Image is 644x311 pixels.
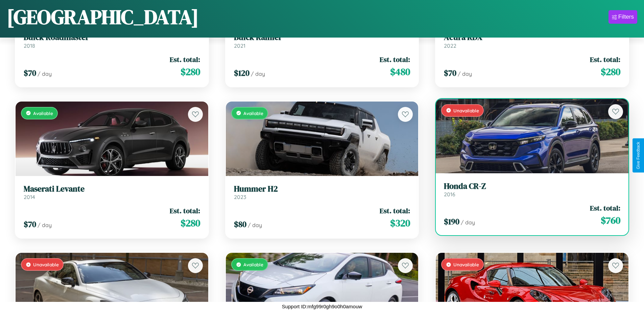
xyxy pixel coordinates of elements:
[234,184,410,201] a: Hummer H22023
[458,70,472,77] span: / day
[234,32,410,49] a: Buick Rainier2021
[24,42,35,49] span: 2018
[234,194,246,200] span: 2023
[234,67,249,79] span: $ 120
[38,222,52,228] span: / day
[461,219,475,226] span: / day
[453,108,479,113] span: Unavailable
[390,65,410,79] span: $ 480
[181,65,200,79] span: $ 280
[24,194,35,200] span: 2014
[24,219,36,230] span: $ 70
[444,191,455,198] span: 2016
[390,216,410,230] span: $ 320
[251,70,265,77] span: / day
[24,184,200,201] a: Maserati Levante2014
[636,142,641,169] div: Give Feedback
[234,219,246,230] span: $ 80
[444,32,620,49] a: Acura RDX2022
[282,302,362,311] p: Support ID: mfg99r0gh9o0h0amouw
[234,32,410,42] h3: Buick Rainier
[601,214,620,227] span: $ 760
[234,42,245,49] span: 2021
[38,70,52,77] span: / day
[590,203,620,213] span: Est. total:
[181,216,200,230] span: $ 280
[601,65,620,79] span: $ 280
[380,54,410,64] span: Est. total:
[444,216,459,227] span: $ 190
[24,67,36,79] span: $ 70
[24,184,200,194] h3: Maserati Levante
[444,181,620,198] a: Honda CR-Z2016
[24,32,200,42] h3: Buick Roadmaster
[444,32,620,42] h3: Acura RDX
[7,3,199,31] h1: [GEOGRAPHIC_DATA]
[33,110,53,116] span: Available
[243,110,263,116] span: Available
[444,181,620,191] h3: Honda CR-Z
[380,206,410,216] span: Est. total:
[609,10,637,24] button: Filters
[234,184,410,194] h3: Hummer H2
[444,67,456,79] span: $ 70
[24,32,200,49] a: Buick Roadmaster2018
[444,42,456,49] span: 2022
[590,54,620,64] span: Est. total:
[248,222,262,228] span: / day
[243,262,263,267] span: Available
[170,54,200,64] span: Est. total:
[33,262,59,267] span: Unavailable
[453,262,479,267] span: Unavailable
[618,14,634,20] div: Filters
[170,206,200,216] span: Est. total:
